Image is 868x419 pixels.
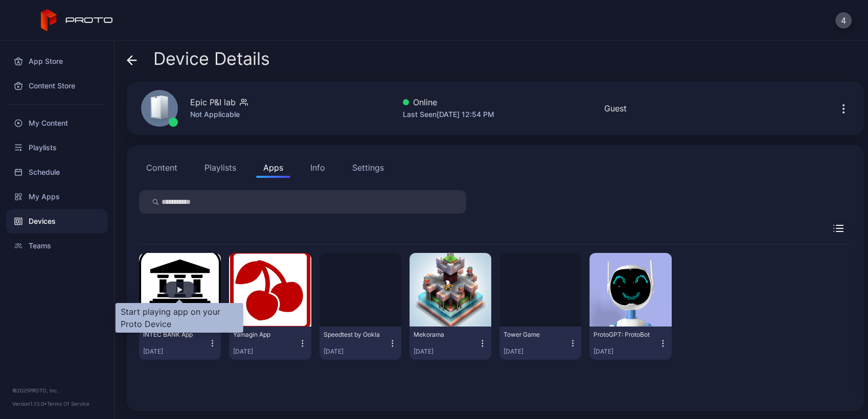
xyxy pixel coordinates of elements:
[6,74,108,98] a: Content Store
[6,209,108,234] a: Devices
[414,347,478,356] div: [DATE]
[143,331,199,339] div: INTEC BANK App
[504,331,577,356] button: Tower Game[DATE]
[143,347,208,356] div: [DATE]
[352,161,384,174] div: Settings
[593,331,667,356] button: ProtoGPT: ProtoBot[DATE]
[116,303,243,333] div: Start playing app on your Proto Device
[6,135,108,160] a: Playlists
[153,49,270,68] span: Device Details
[233,331,307,356] button: Yamagin App[DATE]
[345,157,391,178] button: Settings
[12,386,102,394] div: © 2025 PROTO, Inc.
[6,111,108,135] a: My Content
[604,102,627,114] div: Guest
[6,234,108,258] a: Teams
[303,157,332,178] button: Info
[414,331,487,356] button: Mekorama[DATE]
[403,96,494,108] div: Online
[6,160,108,184] a: Schedule
[504,347,568,356] div: [DATE]
[504,331,560,339] div: Tower Game
[324,331,397,356] button: Speedtest by Ookla[DATE]
[835,12,852,29] button: 4
[324,347,389,356] div: [DATE]
[139,157,185,178] button: Content
[593,331,650,339] div: ProtoGPT: ProtoBot
[233,331,289,339] div: Yamagin App
[310,161,325,174] div: Info
[6,184,108,209] a: My Apps
[12,401,47,407] span: Version 1.13.0 •
[324,331,380,339] div: Speedtest by Ookla
[190,96,236,108] div: Epic P&I lab
[256,157,290,178] button: Apps
[593,347,658,356] div: [DATE]
[143,331,217,356] button: INTEC BANK App[DATE]
[233,347,298,356] div: [DATE]
[403,108,494,121] div: Last Seen [DATE] 12:54 PM
[6,49,108,74] a: App Store
[190,108,248,121] div: Not Applicable
[47,401,89,407] a: Terms Of Service
[414,331,470,339] div: Mekorama
[197,157,243,178] button: Playlists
